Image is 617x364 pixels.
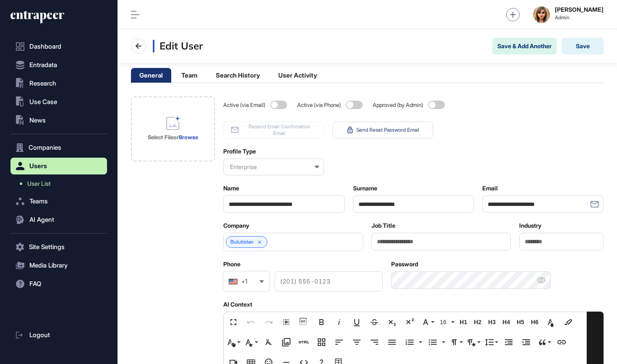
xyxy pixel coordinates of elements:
[10,276,107,292] button: FAQ
[29,62,57,68] span: Entradata
[366,314,382,330] button: Strikethrough (⌘S)
[314,314,329,330] button: Bold (⌘B)
[223,148,256,155] label: Profile Type
[562,38,604,55] button: Save
[270,68,325,83] li: User Activity
[15,176,107,191] a: User List
[425,334,441,351] button: Unordered List
[29,216,54,223] span: AI Agent
[223,301,252,308] label: AI Context
[331,314,347,330] button: Italic (⌘I)
[501,334,517,351] button: Decrease Indent (⌘[)
[223,222,249,229] label: Company
[560,314,576,330] button: Background Color
[223,102,267,108] span: Active (via Email)
[514,319,527,326] span: H5
[528,314,541,330] button: H6
[10,139,107,156] button: Companies
[356,127,419,133] span: Send Reset Password Email
[243,334,259,351] button: Inline Style
[457,314,470,330] button: H1
[10,94,107,110] button: Use Case
[384,334,400,351] button: Align Justify
[492,38,557,55] button: Save & Add Another
[500,319,512,326] span: H4
[173,68,206,83] li: Team
[148,134,173,140] strong: Select File
[10,257,107,274] button: Media Library
[29,281,41,287] span: FAQ
[29,332,50,338] span: Logout
[536,334,552,351] button: Quote
[29,144,61,151] span: Companies
[10,75,107,92] button: Research
[555,15,604,21] span: Admin
[519,222,541,229] label: Industry
[29,262,68,269] span: Media Library
[366,334,382,351] button: Align Right
[10,211,107,228] button: AI Agent
[554,334,570,351] button: Insert Link (⌘K)
[331,334,347,351] button: Align Left
[471,319,484,326] span: H2
[10,112,107,129] button: News
[533,6,550,23] img: admin-avatar
[353,185,377,192] label: Surname
[10,239,107,255] button: Site Settings
[391,261,418,268] label: Password
[29,43,61,50] span: Dashboard
[373,102,425,108] span: Approved (by Admin)
[297,102,342,108] span: Active (via Phone)
[528,319,541,326] span: H6
[419,314,435,330] button: Font Family
[225,314,241,330] button: Fullscreen
[349,314,365,330] button: Underline (⌘U)
[230,239,254,245] a: Bulutistan
[296,334,312,351] button: Add HTML
[241,278,247,284] div: +1
[384,314,400,330] button: Subscript
[483,334,499,351] button: Line Height
[416,334,423,351] button: Ordered List
[314,334,329,351] button: Responsive Layout
[29,244,65,250] span: Site Settings
[402,314,418,330] button: Superscript
[349,334,365,351] button: Align Center
[225,334,241,351] button: Inline Class
[29,99,57,105] span: Use Case
[437,314,455,330] button: 16
[261,334,277,351] button: Clear Formatting
[482,185,498,192] label: Email
[10,158,107,174] button: Users
[486,314,498,330] button: H3
[465,334,481,351] button: Paragraph Style
[179,134,198,140] a: Browse
[10,327,107,343] a: Logout
[439,334,446,351] button: Unordered List
[29,163,47,169] span: Users
[27,180,51,187] span: User List
[486,319,498,326] span: H3
[131,68,171,83] li: General
[514,314,527,330] button: H5
[29,117,46,124] span: News
[228,278,238,284] img: United States
[457,319,470,326] span: H1
[153,40,203,52] h3: Edit User
[518,334,534,351] button: Increase Indent (⌘])
[555,6,604,13] strong: [PERSON_NAME]
[278,314,294,330] button: Select All
[131,96,215,161] div: Profile Image
[29,198,48,205] span: Teams
[10,57,107,73] button: Entradata
[131,96,215,161] div: Select FileorBrowse
[10,193,107,210] button: Teams
[332,122,433,138] button: Send Reset Password Email
[471,314,484,330] button: H2
[223,185,239,192] label: Name
[402,334,418,351] button: Ordered List
[543,314,559,330] button: Text Color
[261,314,277,330] button: Redo (⌘⇧Z)
[278,334,294,351] button: Media Library
[243,314,259,330] button: Undo (⌘Z)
